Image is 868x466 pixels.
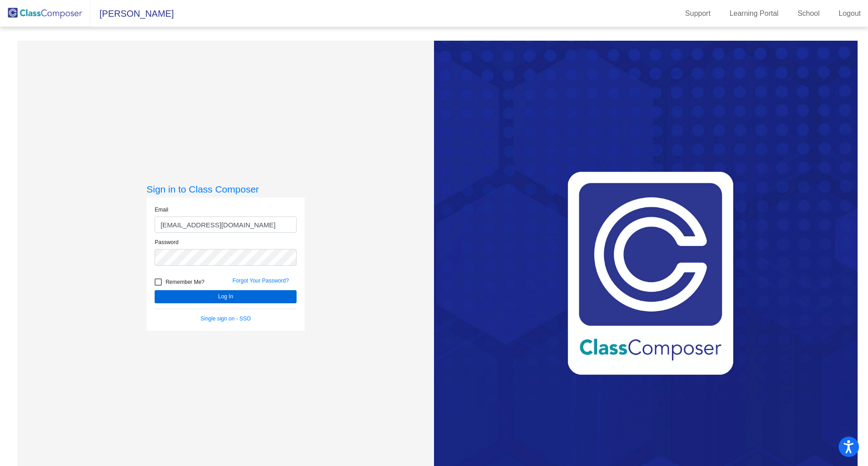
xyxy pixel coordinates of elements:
span: [PERSON_NAME] [90,6,174,21]
span: Remember Me? [165,277,204,287]
a: Logout [831,6,868,21]
a: Learning Portal [722,6,786,21]
a: Forgot Your Password? [232,278,289,284]
h3: Sign in to Class Composer [146,184,305,195]
label: Email [155,206,168,214]
a: Single sign on - SSO [201,315,251,322]
a: Support [678,6,718,21]
a: School [790,6,827,21]
button: Log In [155,290,297,303]
label: Password [155,238,179,246]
